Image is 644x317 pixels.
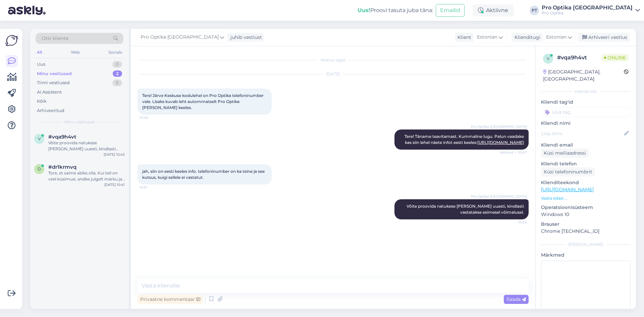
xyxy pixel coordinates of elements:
span: v [38,136,41,141]
div: Web [69,48,81,57]
p: Operatsioonisüsteem [541,204,631,211]
b: Uus! [358,7,370,13]
div: [DATE] [138,71,529,77]
span: v [547,56,549,61]
div: AI Assistent [37,89,62,96]
span: Pro Optika [GEOGRAPHIC_DATA] [141,34,219,41]
p: Kliendi tag'id [541,99,631,106]
a: Pro Optika [GEOGRAPHIC_DATA]Pro Optika [542,5,640,16]
div: PT [530,6,539,15]
div: Klienditugi [512,34,540,41]
div: [PERSON_NAME] [541,242,631,248]
span: Pro Optika [GEOGRAPHIC_DATA] [471,124,527,129]
a: [URL][DOMAIN_NAME] [541,187,594,193]
span: Tere! Täname teavitamast. Kummaline lugu. Palun vaadake kas siin lehel näete infot eesti keeles: [405,134,525,145]
span: #vqa9h4vt [48,134,76,140]
div: Pro Optika [GEOGRAPHIC_DATA] [542,5,633,10]
p: Windows 10 [541,211,631,218]
p: Chrome [TECHNICAL_ID] [541,228,631,235]
div: All [36,48,43,57]
span: 10:53 [501,220,527,225]
p: Klienditeekond [541,179,631,186]
div: juhib vestlust [228,34,262,41]
span: Minu vestlused [64,119,95,125]
p: Kliendi telefon [541,160,631,167]
span: Saada [506,296,526,302]
a: [URL][DOMAIN_NAME] [477,140,524,145]
div: [DATE] 10:45 [104,152,125,157]
span: Estonian [546,34,567,41]
div: Klient [455,34,471,41]
div: Tore, et saime abiks olla. Kui teil on veel küsimusi, andke julgelt märku ja aitame hea meelega. [48,170,125,182]
p: Kliendi email [541,142,631,149]
p: Vaata edasi ... [541,195,631,201]
div: Võite proovida natukese [PERSON_NAME] uuesti, kindlasti vastatakse esimesel võimalusel. [48,140,125,152]
span: Võite proovida natukese [PERSON_NAME] uuesti, kindlasti vastatakse esimesel võimalusel. [407,204,525,215]
p: Kliendi nimi [541,120,631,127]
input: Lisa tag [541,107,631,117]
div: Küsi telefoninumbrit [541,167,595,176]
div: Proovi tasuta juba täna: [358,6,433,14]
div: Arhiveeritud [37,107,64,114]
span: Online [601,54,629,61]
div: Kõik [37,98,47,105]
div: Kliendi info [541,89,631,95]
div: Vestlus algas [138,57,529,63]
div: 0 [112,80,122,86]
div: # vqa9h4vt [557,54,601,62]
div: Arhiveeri vestlus [578,33,630,42]
p: Brauser [541,221,631,228]
p: Märkmed [541,252,631,259]
span: 10:51 [140,185,165,190]
span: Estonian [477,34,497,41]
input: Lisa nimi [541,130,623,137]
span: Nähtud ✓ 10:47 [500,150,527,155]
span: 10:45 [140,115,165,120]
span: Otsi kliente [42,35,68,42]
div: [DATE] 10:41 [104,182,125,187]
div: 0 [112,61,122,68]
div: 2 [113,70,122,77]
span: jah, siin on eesti keeles info. telefoninumber on ka teine ja see kutsus, kuigi sellele ei vastatut. [142,169,266,180]
div: Privaatne kommentaar [138,295,203,304]
div: Küsi meiliaadressi [541,149,589,158]
span: Tere! Järve Keskuse kodulehel on Pro Optika telefoninumber vale. Lisaks kuvab leht autommatselt P... [142,93,265,110]
button: Emailid [436,4,465,17]
div: Uus [37,61,45,68]
div: Pro Optika [542,10,633,16]
div: Aktiivne [473,4,514,16]
span: d [38,166,41,171]
div: Socials [107,48,123,57]
div: [GEOGRAPHIC_DATA], [GEOGRAPHIC_DATA] [543,68,624,83]
span: #dr1krmvq [48,164,76,170]
span: Pro Optika [GEOGRAPHIC_DATA] [471,194,527,199]
img: Askly Logo [5,34,18,47]
div: Tiimi vestlused [37,80,70,86]
div: Minu vestlused [37,70,72,77]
